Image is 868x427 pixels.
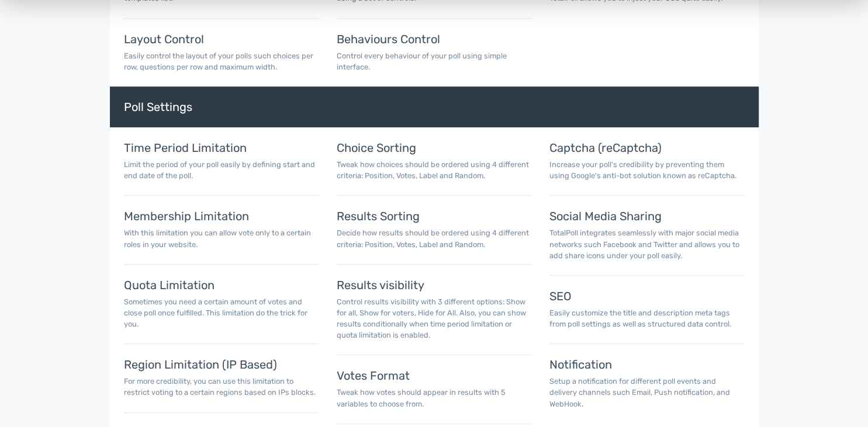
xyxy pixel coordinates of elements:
p: Control results visibility with 3 different options: Show for all, Show for voters, Hide for All.... [337,296,532,341]
h5: Notification [549,358,745,371]
h5: Captcha (reCaptcha) [549,141,745,154]
p: TotalPoll integrates seamlessly with major social media networks such Facebook and Twitter and al... [549,227,745,261]
p: For more credibility, you can use this limitation to restrict voting to a certain regions based o... [124,376,319,398]
p: Sometimes you need a certain amount of votes and close poll once fulfilled. This limitation do th... [124,296,319,330]
h5: Region Limitation (IP Based) [124,358,319,371]
h5: Results visibility [337,279,532,291]
h5: Choice Sorting [337,141,532,154]
h5: Social Media Sharing [549,210,745,223]
p: Decide how results should be ordered using 4 different criteria: Position, Votes, Label and Random. [337,227,532,249]
h5: Behaviours Control [337,33,532,46]
h5: Layout Control [124,33,319,46]
h5: Time Period Limitation [124,141,319,154]
h5: SEO [549,290,745,303]
p: Easily customize the title and description meta tags from poll settings as well as structured dat... [549,307,745,329]
h5: Results Sorting [337,210,532,223]
p: Limit the period of your poll easily by defining start and end date of the poll. [124,159,319,181]
h5: Membership Limitation [124,210,319,223]
p: Tweak how votes should appear in results with 5 variables to choose from. [337,387,532,409]
p: Setup a notification for different poll events and delivery channels such Email, Push notificatio... [549,376,745,409]
h5: Votes Format [337,369,532,382]
p: Tweak how choices should be ordered using 4 different criteria: Position, Votes, Label and Random. [337,159,532,181]
p: Increase your poll's credibility by preventing them using Google's anti-bot solution known as reC... [549,159,745,181]
p: Control every behaviour of your poll using simple interface. [337,50,532,72]
p: With this limitation you can allow vote only to a certain roles in your website. [124,227,319,249]
p: Easily control the layout of your polls such choices per row, questions per row and maximum width. [124,50,319,72]
h5: Poll Settings [110,86,759,127]
h5: Quota Limitation [124,279,319,291]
